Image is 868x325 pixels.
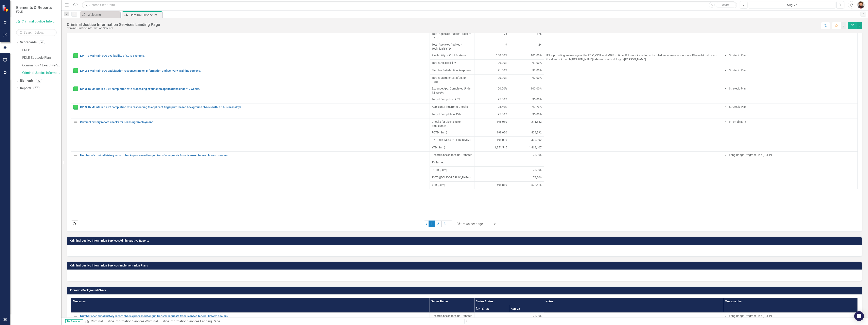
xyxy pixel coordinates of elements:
[432,130,472,134] span: FQTD (Sum)
[432,183,472,187] span: YTD (Sum)
[504,32,507,36] span: 73
[88,12,119,17] div: Welcome
[498,68,507,72] span: 91.00%
[430,152,474,159] td: Double-Click to Edit
[432,43,472,51] span: Total Agencies Audited - Technical FYTD
[80,87,428,91] a: KPI 3.1a Maintain a 95% completion rate processing expunction applications under 12 weeks.
[498,97,507,101] span: 95.00%
[16,19,57,24] a: Criminal Justice Information Services
[509,85,544,96] td: Double-Click to Edit
[723,152,858,189] td: Double-Click to Edit
[496,86,507,91] span: 100.00%
[509,103,544,111] td: Double-Click to Edit
[70,239,860,242] h3: Criminal Justice Information Services Administrative Reports
[474,52,509,60] td: Double-Click to Edit
[544,67,723,85] td: Double-Click to Edit
[70,289,860,292] h3: Firearms Background Check
[722,3,730,6] span: Search
[532,97,542,101] span: 95.00%
[80,121,428,124] a: Criminal history record checks for licensing/employment.
[723,118,858,152] td: Double-Click to Edit
[80,54,428,57] a: KPI 1.2 Maintain 99% availability of CJIS Systems.
[498,61,507,65] span: 99.00%
[729,87,747,90] span: Strategic Plan
[71,103,430,118] td: Double-Click to Edit Right Click for Context Menu
[854,311,864,321] div: Open Intercom Messenger
[20,78,34,83] a: Elements
[474,312,509,320] td: Double-Click to Edit
[432,76,472,84] span: Target Member Satisfaction Rate
[729,153,772,157] span: Long Range Program Plan (LRPP)
[474,85,509,96] td: Double-Click to Edit
[80,69,428,72] a: KPI 2.1 Maintain 90% satisfaction response rate on Information and Delivery Training surveys.
[723,52,858,67] td: Double-Click to Edit
[73,314,78,319] img: Not Defined
[432,112,472,116] span: Target Completion 95%
[531,183,542,187] span: 572,616
[857,1,865,9] img: Christopher Kenworthy
[496,53,507,57] span: 100.00%
[432,145,472,149] span: YTD (Sum)
[497,120,507,124] span: 198,030
[474,67,509,75] td: Double-Click to Edit
[80,315,428,318] a: Number of criminal history record checks processed for gun transfer requests from licensed federa...
[430,159,474,167] td: Double-Click to Edit
[497,183,507,187] span: 498,810
[73,86,78,91] img: Proceeding as Planned
[532,68,542,72] span: 92.00%
[533,153,542,157] span: 73,806
[474,118,509,129] td: Double-Click to Edit
[494,145,507,149] span: 1,251,545
[532,61,542,65] span: 99.00%
[729,54,747,57] span: Strategic Plan
[430,85,474,96] td: Double-Click to Edit
[36,79,42,82] div: 33
[432,168,472,172] span: FQTD (Sum)
[432,153,472,157] span: Record Checks for Gun Transfer
[509,152,544,159] td: Double-Click to Edit
[723,67,858,85] td: Double-Click to Edit
[91,319,144,323] a: Criminal Justice Information Services
[71,118,430,152] td: Double-Click to Edit Right Click for Context Menu
[71,152,430,189] td: Double-Click to Edit Right Click for Context Menu
[532,76,542,80] span: 90.00%
[723,85,858,103] td: Double-Click to Edit
[505,43,507,47] span: 9
[80,154,428,157] a: Number of criminal history record checks processed for gun transfer requests from licensed federa...
[533,314,542,318] span: 73,806
[430,52,474,60] td: Double-Click to Edit
[498,76,507,80] span: 90.00%
[429,221,435,227] span: 1
[16,10,52,13] small: FDLE
[146,319,220,323] div: Criminal Justice Information Services Landing Page
[532,112,542,116] span: 95.00%
[533,168,542,172] span: 73,806
[22,71,61,75] a: Criminal Justice Information Services
[538,43,542,47] span: 24
[729,69,747,72] span: Strategic Plan
[33,87,40,90] div: 15
[531,138,542,142] span: 409,892
[22,48,61,52] a: FDLE
[22,55,61,60] a: FDLE Strategic Plan
[67,22,160,27] div: Criminal Justice Information Services Landing Page
[509,118,544,129] td: Double-Click to Edit
[509,312,544,320] td: Double-Click to Edit
[441,221,448,227] a: 3
[729,314,772,318] span: Long Range Program Plan (LRPP)
[531,86,542,91] span: 100.00%
[497,138,507,142] span: 198,030
[729,105,747,108] span: Strategic Plan
[474,159,509,167] td: Double-Click to Edit
[430,103,474,111] td: Double-Click to Edit
[544,103,723,118] td: Double-Click to Edit
[432,138,472,142] span: FYTD ([DEMOGRAPHIC_DATA])
[73,53,78,58] img: Proceeding as Planned
[85,319,461,324] div: »
[716,2,736,8] button: Search
[729,120,746,123] span: Internal (INT)
[20,40,37,45] a: Scorecards
[529,145,542,149] span: 1,463,407
[498,105,507,109] span: 98.49%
